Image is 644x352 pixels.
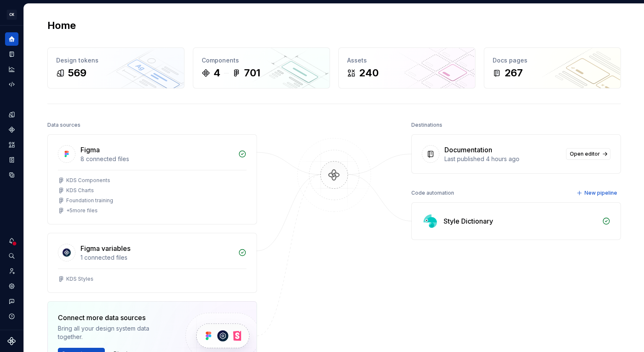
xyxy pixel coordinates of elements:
[570,151,600,157] span: Open editor
[80,243,130,253] div: Figma variables
[47,19,76,32] h2: Home
[66,197,113,204] div: Foundation training
[80,253,233,262] div: 1 connected files
[566,148,610,160] a: Open editor
[5,63,18,76] a: Analytics
[359,66,379,80] div: 240
[47,233,257,293] a: Figma variables1 connected filesKDS Styles
[444,216,493,226] div: Style Dictionary
[5,78,18,91] a: Code automation
[338,47,475,89] a: Assets240
[504,66,523,80] div: 267
[66,276,93,282] div: KDS Styles
[411,187,454,199] div: Code automation
[5,108,18,121] a: Design tokens
[444,145,492,155] div: Documentation
[202,56,321,65] div: Components
[8,337,16,345] svg: Supernova Logo
[5,249,18,263] button: Search ⌘K
[193,47,330,89] a: Components4701
[5,32,18,46] a: Home
[444,155,561,163] div: Last published 4 hours ago
[5,264,18,278] a: Invite team
[5,123,18,136] a: Components
[80,155,233,163] div: 8 connected files
[584,190,617,196] span: New pipeline
[493,56,612,65] div: Docs pages
[66,207,98,214] div: + 5 more files
[56,56,176,65] div: Design tokens
[5,47,18,61] a: Documentation
[47,47,184,89] a: Design tokens569
[5,168,18,182] a: Data sources
[244,66,260,80] div: 701
[213,66,221,80] div: 4
[66,177,110,184] div: KDS Components
[347,56,467,65] div: Assets
[5,234,18,248] button: Notifications
[58,324,171,341] div: Bring all your design system data together.
[5,279,18,293] a: Settings
[80,145,100,155] div: Figma
[574,187,621,199] button: New pipeline
[47,134,257,224] a: Figma8 connected filesKDS ComponentsKDS ChartsFoundation training+5more files
[2,5,22,23] button: CK
[58,313,171,323] div: Connect more data sources
[5,153,18,167] a: Storybook stories
[68,66,86,80] div: 569
[411,119,442,131] div: Destinations
[5,295,18,308] button: Contact support
[66,187,94,194] div: KDS Charts
[484,47,621,89] a: Docs pages267
[47,119,80,131] div: Data sources
[5,138,18,151] a: Assets
[7,10,17,20] div: CK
